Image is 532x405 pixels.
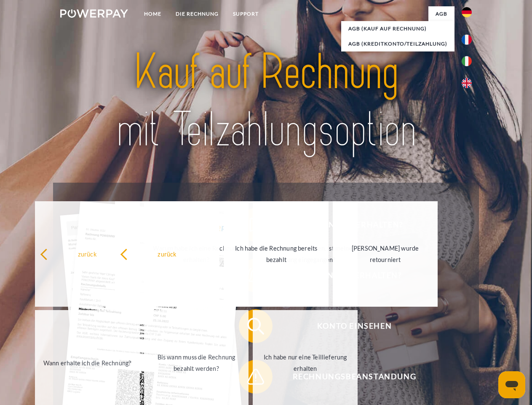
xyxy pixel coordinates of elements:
div: Ich habe nur eine Teillieferung erhalten [258,351,353,374]
div: zurück [120,248,215,259]
a: DIE RECHNUNG [168,6,226,22]
a: AGB (Kreditkonto/Teilzahlung) [341,36,454,51]
div: Ich habe die Rechnung bereits bezahlt [229,243,323,265]
div: zurück [40,248,135,259]
img: en [462,78,472,88]
iframe: Schaltfläche zum Öffnen des Messaging-Fensters [498,371,525,398]
a: Home [137,6,168,22]
a: agb [428,6,454,22]
a: SUPPORT [226,6,266,22]
img: it [462,56,472,66]
div: Wann erhalte ich die Rechnung? [40,357,135,368]
div: Bis wann muss die Rechnung bezahlt werden? [149,351,244,374]
img: title-powerpay_de.svg [80,40,452,162]
img: fr [462,35,472,45]
a: AGB (Kauf auf Rechnung) [341,21,454,36]
img: de [462,7,472,17]
img: logo-powerpay-white.svg [60,9,128,18]
div: [PERSON_NAME] wurde retourniert [338,243,433,265]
